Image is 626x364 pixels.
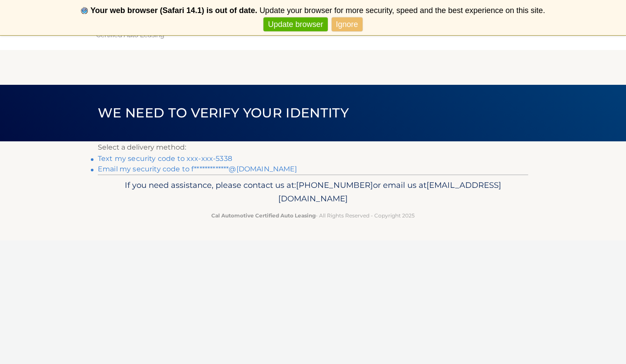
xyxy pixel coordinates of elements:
[103,211,523,220] p: - All Rights Reserved - Copyright 2025
[98,105,349,121] span: We need to verify your identity
[211,212,316,219] strong: Cal Automotive Certified Auto Leasing
[98,154,232,163] a: Text my security code to xxx-xxx-5338
[260,6,545,15] span: Update your browser for more security, speed and the best experience on this site.
[332,17,363,32] a: Ignore
[98,141,528,154] p: Select a delivery method:
[103,178,523,206] p: If you need assistance, please contact us at: or email us at
[263,17,327,32] a: Update browser
[90,6,257,15] b: Your web browser (Safari 14.1) is out of date.
[296,180,373,190] span: [PHONE_NUMBER]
